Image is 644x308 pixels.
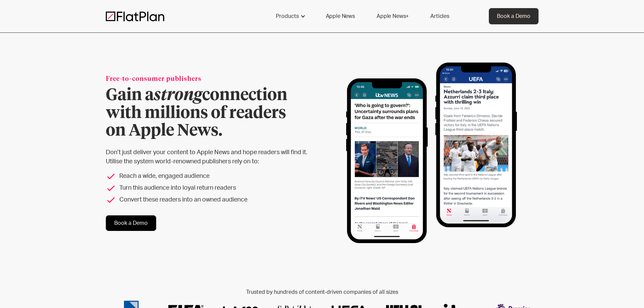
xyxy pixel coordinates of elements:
[106,215,156,231] a: Book a Demo
[489,8,539,24] a: Book a Demo
[106,289,539,295] h2: Trusted by hundreds of content-driven companies of all sizes
[106,148,319,166] p: Don’t just deliver your content to Apple News and hope readers will find it. Utilise the system w...
[106,195,319,205] li: Convert these readers into an owned audience
[106,172,319,181] li: Reach a wide, engaged audience
[422,8,457,24] a: Articles
[368,8,417,24] a: Apple News+
[497,12,530,20] div: Book a Demo
[106,87,319,140] h1: Gain a connection with millions of readers on Apple News.
[276,12,299,20] div: Products
[106,75,319,84] div: Free-to-consumer publishers
[154,87,202,103] em: strong
[106,184,319,193] li: Turn this audience into loyal return readers
[268,8,312,24] div: Products
[318,8,363,24] a: Apple News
